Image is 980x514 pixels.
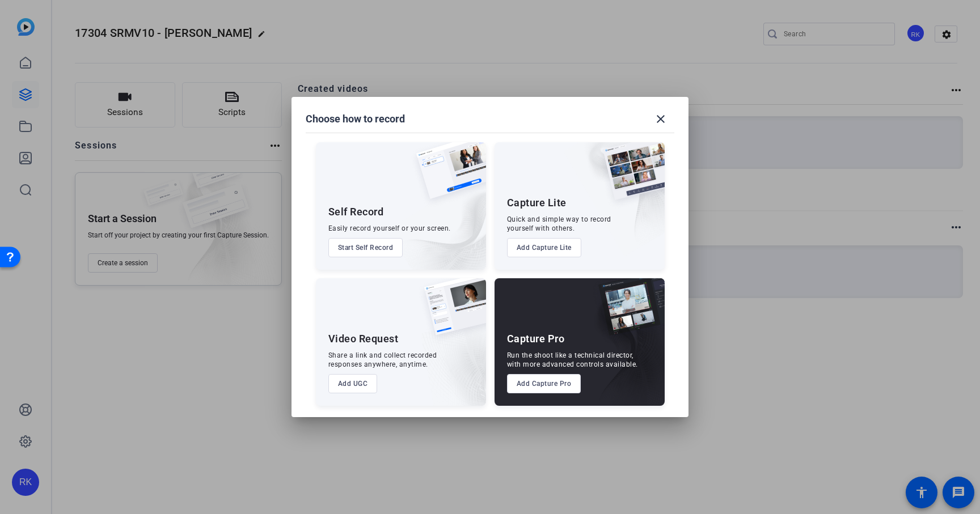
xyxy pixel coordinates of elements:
button: Start Self Record [328,238,403,257]
div: Quick and simple way to record yourself with others. [507,215,611,233]
img: embarkstudio-capture-pro.png [581,292,665,406]
img: embarkstudio-capture-lite.png [563,142,665,256]
mat-icon: close [654,112,668,126]
button: Add Capture Lite [507,238,581,257]
div: Easily record yourself or your screen. [328,224,451,233]
img: ugc-content.png [416,278,486,347]
div: Capture Lite [507,196,567,210]
img: self-record.png [408,142,486,210]
img: embarkstudio-self-record.png [387,167,486,270]
img: embarkstudio-ugc-content.png [420,313,486,406]
div: Video Request [328,332,399,346]
div: Capture Pro [507,332,565,346]
button: Add UGC [328,374,378,393]
div: Share a link and collect recorded responses anywhere, anytime. [328,351,437,369]
div: Self Record [328,205,384,219]
button: Add Capture Pro [507,374,581,393]
div: Run the shoot like a technical director, with more advanced controls available. [507,351,638,369]
h1: Choose how to record [306,112,405,126]
img: capture-lite.png [594,142,665,211]
img: capture-pro.png [590,278,665,347]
